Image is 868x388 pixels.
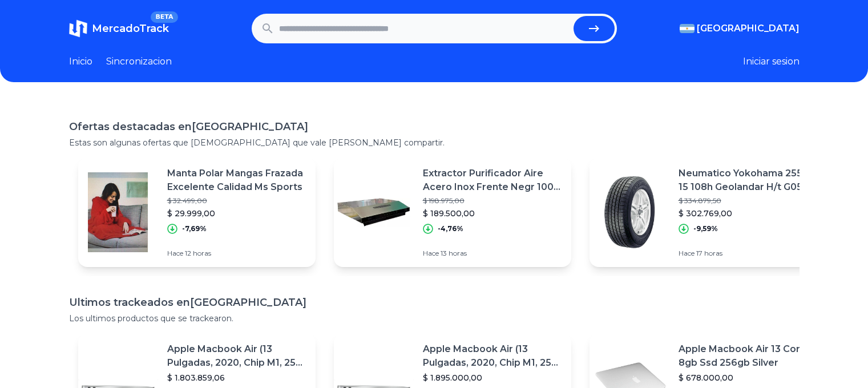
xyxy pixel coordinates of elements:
[334,157,571,267] a: Featured imageExtractor Purificador Aire Acero Inox Frente Negr 100w Touch$ 198.975,00$ 189.500,0...
[69,55,92,68] a: Inicio
[167,249,306,258] p: Hace 12 horas
[693,224,718,233] p: -9,59%
[151,11,177,23] span: BETA
[679,167,818,194] p: Neumatico Yokohama 255 70 15 108h Geolandar H/t G056
[679,196,818,205] p: $ 334.879,50
[69,294,800,310] h1: Ultimos trackeados en [GEOGRAPHIC_DATA]
[679,249,818,258] p: Hace 17 horas
[438,224,463,233] p: -4,76%
[423,208,562,219] p: $ 189.500,00
[679,372,818,383] p: $ 678.000,00
[167,372,306,383] p: $ 1.803.859,06
[423,342,562,370] p: Apple Macbook Air (13 Pulgadas, 2020, Chip M1, 256 Gb De Ssd, 8 Gb De Ram) - Plata
[423,249,562,258] p: Hace 13 horas
[743,55,800,68] button: Iniciar sesion
[78,157,316,267] a: Featured imageManta Polar Mangas Frazada Excelente Calidad Ms Sports$ 32.499,00$ 29.999,00-7,69%H...
[69,19,87,38] img: MercadoTrack
[334,172,414,252] img: Featured image
[167,208,306,219] p: $ 29.999,00
[423,372,562,383] p: $ 1.895.000,00
[106,55,172,68] a: Sincronizacion
[590,157,827,267] a: Featured imageNeumatico Yokohama 255 70 15 108h Geolandar H/t G056$ 334.879,50$ 302.769,00-9,59%H...
[167,342,306,370] p: Apple Macbook Air (13 Pulgadas, 2020, Chip M1, 256 Gb De Ssd, 8 Gb De Ram) - Plata
[69,313,800,324] p: Los ultimos productos que se trackearon.
[69,137,800,148] p: Estas son algunas ofertas que [DEMOGRAPHIC_DATA] que vale [PERSON_NAME] compartir.
[697,22,800,35] span: [GEOGRAPHIC_DATA]
[167,196,306,205] p: $ 32.499,00
[423,196,562,205] p: $ 198.975,00
[423,167,562,194] p: Extractor Purificador Aire Acero Inox Frente Negr 100w Touch
[679,342,818,370] p: Apple Macbook Air 13 Core I5 8gb Ssd 256gb Silver
[78,172,158,252] img: Featured image
[92,22,169,35] span: MercadoTrack
[680,22,800,35] button: [GEOGRAPHIC_DATA]
[69,19,169,38] a: MercadoTrackBETA
[167,167,306,194] p: Manta Polar Mangas Frazada Excelente Calidad Ms Sports
[69,119,800,135] h1: Ofertas destacadas en [GEOGRAPHIC_DATA]
[590,172,669,252] img: Featured image
[182,224,207,233] p: -7,69%
[680,24,695,33] img: Argentina
[679,208,818,219] p: $ 302.769,00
